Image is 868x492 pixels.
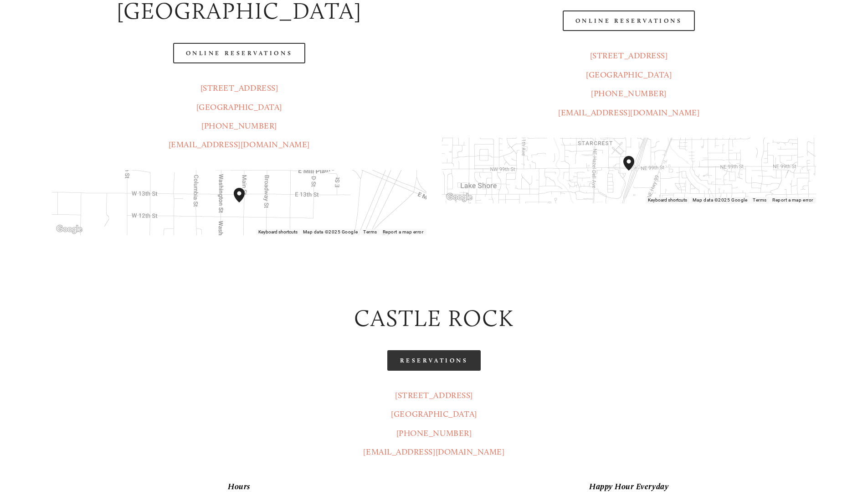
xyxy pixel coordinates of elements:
button: Keyboard shortcuts [648,197,687,203]
a: Terms [753,197,767,202]
img: Google [54,223,84,235]
a: [STREET_ADDRESS][GEOGRAPHIC_DATA] [391,390,477,419]
a: Open this area in Google Maps (opens a new window) [54,223,84,235]
a: Open this area in Google Maps (opens a new window) [444,192,474,203]
a: [EMAIL_ADDRESS][DOMAIN_NAME] [363,447,504,457]
a: [EMAIL_ADDRESS][DOMAIN_NAME] [558,108,699,118]
a: [PHONE_NUMBER] [201,121,277,131]
div: Amaro's Table 816 Northeast 98th Circle Vancouver, WA, 98665, United States [623,156,645,185]
a: Terms [363,229,377,234]
span: Map data ©2025 Google [693,197,747,202]
a: Report a map error [772,197,813,202]
div: Amaro's Table 1220 Main Street vancouver, United States [234,188,256,217]
h2: castle rock [52,302,816,335]
img: Google [444,192,474,203]
a: [PHONE_NUMBER] [396,428,472,438]
a: [GEOGRAPHIC_DATA] [196,102,282,112]
span: Map data ©2025 Google [303,229,358,234]
a: [PHONE_NUMBER] [591,88,667,98]
a: Report a map error [383,229,424,234]
a: [STREET_ADDRESS] [200,83,278,93]
em: Hours [228,482,251,492]
a: [GEOGRAPHIC_DATA] [586,70,672,80]
em: Happy Hour Everyday [589,482,668,492]
a: [EMAIL_ADDRESS][DOMAIN_NAME] [169,140,310,150]
button: Keyboard shortcuts [258,229,298,235]
a: Reservations [387,350,481,371]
